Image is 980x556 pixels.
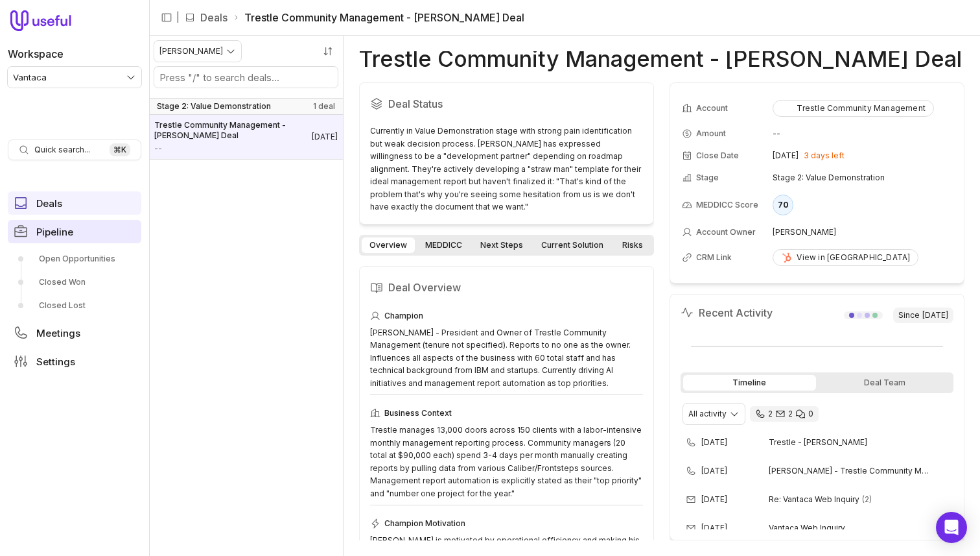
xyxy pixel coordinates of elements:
[819,375,951,391] div: Deal Team
[370,93,643,114] h2: Deal Status
[696,227,756,237] span: Account Owner
[313,101,335,112] span: 1 deal
[922,310,948,320] time: [DATE]
[370,405,643,421] div: Business Context
[8,220,141,243] a: Pipeline
[773,222,952,243] td: [PERSON_NAME]
[36,328,80,338] span: Meetings
[696,200,758,210] span: MEDDICC Score
[370,424,643,500] div: Trestle manages 13,000 doors across 150 clients with a labor-intensive monthly management reporti...
[701,523,727,533] time: [DATE]
[781,103,926,114] div: Trestle Community Management
[176,10,180,25] span: |
[8,321,141,344] a: Meetings
[681,305,773,320] h2: Recent Activity
[110,143,130,156] kbd: ⌘ K
[157,101,271,112] span: Stage 2: Value Demonstration
[936,512,967,543] div: Open Intercom Messenger
[318,42,338,61] button: Sort by
[472,237,531,253] a: Next Steps
[701,437,727,448] time: [DATE]
[773,100,934,117] button: Trestle Community Management
[149,36,344,556] nav: Deals
[36,357,75,367] span: Settings
[154,143,312,154] span: Amount
[696,151,739,161] span: Close Date
[370,277,643,298] h2: Deal Overview
[773,249,918,266] a: View in [GEOGRAPHIC_DATA]
[862,494,872,505] span: 2 emails in thread
[773,167,952,188] td: Stage 2: Value Demonstration
[773,195,793,215] div: 70
[154,67,338,88] input: Search deals by name
[34,145,90,155] span: Quick search...
[769,494,859,505] span: Re: Vantaca Web Inquiry
[773,123,952,144] td: --
[370,516,643,531] div: Champion Motivation
[36,227,73,237] span: Pipeline
[893,308,953,323] span: Since
[696,252,732,263] span: CRM Link
[696,103,728,114] span: Account
[8,272,141,293] a: Closed Won
[149,115,343,159] a: Trestle Community Management - [PERSON_NAME] Deal--[DATE]
[233,10,524,25] li: Trestle Community Management - [PERSON_NAME] Deal
[781,252,910,263] div: View in [GEOGRAPHIC_DATA]
[696,173,719,183] span: Stage
[362,237,415,253] a: Overview
[154,120,312,141] span: Trestle Community Management - [PERSON_NAME] Deal
[614,237,651,253] a: Risks
[370,125,643,213] div: Currently in Value Demonstration stage with strong pain identification but weak decision process....
[8,46,64,62] label: Workspace
[804,151,845,161] span: 3 days left
[701,466,727,476] time: [DATE]
[312,132,338,142] time: Deal Close Date
[769,437,933,448] span: Trestle - [PERSON_NAME]
[8,248,141,316] div: Pipeline submenu
[8,248,141,269] a: Open Opportunities
[8,295,141,316] a: Closed Lost
[157,8,176,27] button: Collapse sidebar
[370,326,643,390] div: [PERSON_NAME] - President and Owner of Trestle Community Management (tenure not specified). Repor...
[370,308,643,324] div: Champion
[769,523,845,533] span: Vantaca Web Inquiry
[533,237,611,253] a: Current Solution
[417,237,470,253] a: MEDDICC
[359,51,962,67] h1: Trestle Community Management - [PERSON_NAME] Deal
[750,406,819,422] div: 2 calls and 2 email threads
[200,10,227,25] a: Deals
[683,375,816,391] div: Timeline
[36,199,62,208] span: Deals
[8,191,141,215] a: Deals
[8,350,141,373] a: Settings
[773,151,799,161] time: [DATE]
[701,494,727,505] time: [DATE]
[696,128,726,139] span: Amount
[769,466,933,476] span: [PERSON_NAME] - Trestle Community Management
